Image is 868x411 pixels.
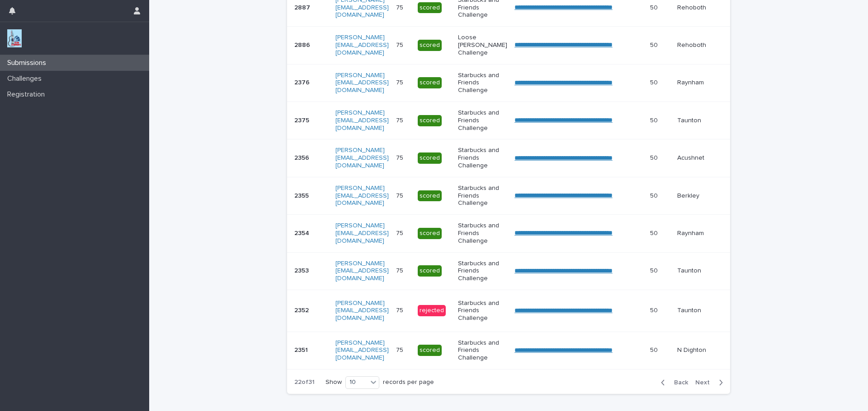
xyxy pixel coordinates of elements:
[677,154,737,162] p: Acushnet
[458,147,507,169] p: Starbucks and Friends Challenge
[458,260,507,282] p: Starbucks and Friends Challenge
[396,77,405,87] p: 75
[396,152,405,162] p: 75
[418,265,442,277] div: scored
[396,265,405,275] p: 75
[650,345,660,354] p: 50
[335,340,389,361] a: [PERSON_NAME][EMAIL_ADDRESS][DOMAIN_NAME]
[4,90,52,99] p: Registration
[335,260,389,282] a: [PERSON_NAME][EMAIL_ADDRESS][DOMAIN_NAME]
[677,4,737,12] p: Rehoboth
[294,190,311,200] p: 2355
[346,378,368,387] div: 10
[458,339,507,362] p: Starbucks and Friends Challenge
[458,185,507,207] p: Starbucks and Friends Challenge
[695,379,715,386] span: Next
[677,307,737,314] p: Taunton
[294,2,312,12] p: 2887
[335,185,389,207] a: [PERSON_NAME][EMAIL_ADDRESS][DOMAIN_NAME]
[396,305,405,314] p: 75
[335,222,389,244] a: [PERSON_NAME][EMAIL_ADDRESS][DOMAIN_NAME]
[335,34,389,56] a: [PERSON_NAME][EMAIL_ADDRESS][DOMAIN_NAME]
[458,109,507,132] p: Starbucks and Friends Challenge
[294,40,312,49] p: 2886
[650,2,660,12] p: 50
[418,345,442,356] div: scored
[287,371,322,393] p: 22 of 31
[294,228,311,237] p: 2354
[650,77,660,87] p: 50
[325,379,342,386] p: Show
[418,190,442,202] div: scored
[677,192,737,200] p: Berkley
[458,222,507,245] p: Starbucks and Friends Challenge
[650,40,660,49] p: 50
[396,345,405,354] p: 75
[654,379,692,387] button: Back
[4,74,49,83] p: Challenges
[677,42,737,49] p: Rehoboth
[294,115,311,125] p: 2375
[294,265,311,275] p: 2353
[294,77,311,87] p: 2376
[418,2,442,14] div: scored
[650,305,660,314] p: 50
[677,267,737,275] p: Taunton
[396,40,405,49] p: 75
[418,228,442,239] div: scored
[418,305,446,316] div: rejected
[294,345,310,354] p: 2351
[418,77,442,88] div: scored
[458,34,507,56] p: Loose [PERSON_NAME] Challenge
[418,115,442,126] div: scored
[294,152,311,162] p: 2356
[335,300,389,322] a: [PERSON_NAME][EMAIL_ADDRESS][DOMAIN_NAME]
[677,346,737,354] p: N Dighton
[396,115,405,125] p: 75
[383,379,434,386] p: records per page
[650,115,660,125] p: 50
[7,29,22,47] img: jxsLJbdS1eYBI7rVAS4p
[4,59,53,67] p: Submissions
[335,110,389,131] a: [PERSON_NAME][EMAIL_ADDRESS][DOMAIN_NAME]
[677,230,737,237] p: Raynham
[418,40,442,51] div: scored
[677,117,737,125] p: Taunton
[458,72,507,94] p: Starbucks and Friends Challenge
[396,228,405,237] p: 75
[650,190,660,200] p: 50
[294,305,311,314] p: 2352
[677,79,737,87] p: Raynham
[650,228,660,237] p: 50
[335,72,389,94] a: [PERSON_NAME][EMAIL_ADDRESS][DOMAIN_NAME]
[692,379,730,387] button: Next
[396,190,405,200] p: 75
[458,300,507,322] p: Starbucks and Friends Challenge
[650,152,660,162] p: 50
[650,265,660,275] p: 50
[418,152,442,164] div: scored
[669,379,688,386] span: Back
[396,2,405,12] p: 75
[335,147,389,169] a: [PERSON_NAME][EMAIL_ADDRESS][DOMAIN_NAME]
